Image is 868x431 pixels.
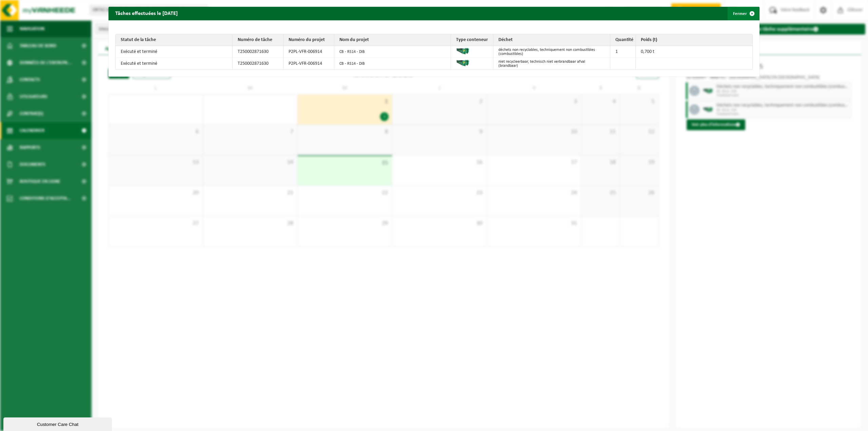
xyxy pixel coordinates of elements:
[283,34,334,46] th: Numéro du projet
[451,34,493,46] th: Type conteneur
[116,58,233,70] td: Exécuté et terminé
[636,46,753,58] td: 0,700 t
[493,58,610,70] td: niet recycleerbaar, technisch niet verbrandbaar afval (brandbaar)
[610,34,636,46] th: Quantité
[493,34,610,46] th: Déchet
[233,34,283,46] th: Numéro de tâche
[3,416,113,431] iframe: chat widget
[334,34,451,46] th: Nom du projet
[283,58,334,70] td: P2PL-VFR-006914
[493,46,610,58] td: déchets non recyclables, techniquement non combustibles (combustibles)
[116,34,233,46] th: Statut de la tâche
[636,34,753,46] th: Poids (t)
[116,46,233,58] td: Exécuté et terminé
[283,46,334,58] td: P2PL-VFR-006914
[610,46,636,58] td: 1
[233,46,283,58] td: T250002871630
[108,7,184,20] h2: Tâches effectuées le [DATE]
[233,58,283,70] td: T250002871630
[728,7,759,20] button: Fermer
[334,46,451,58] td: CB - RS14 - DIB
[456,60,470,66] img: HK-XR-14-GN-00
[334,58,451,70] td: CB - RS14 - DIB
[456,48,470,55] img: HK-RS-14-GN-00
